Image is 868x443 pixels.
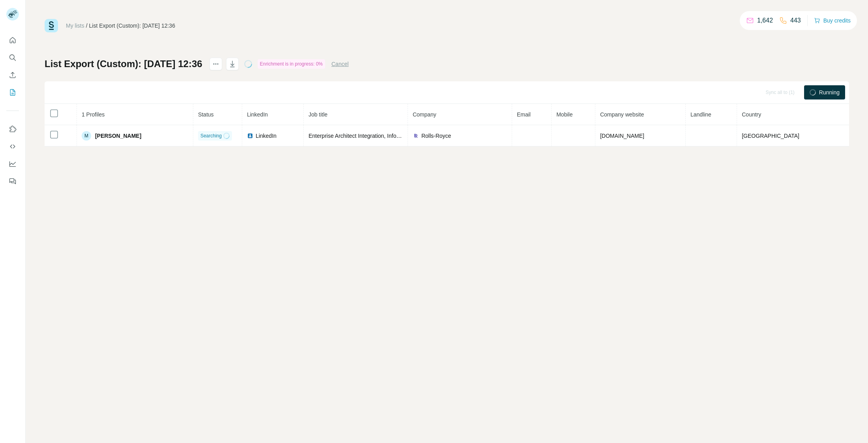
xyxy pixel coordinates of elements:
span: Company website [600,111,644,118]
img: company-logo [413,133,419,139]
span: Running [819,88,840,96]
img: LinkedIn logo [247,133,253,139]
span: Enterprise Architect Integration, Information and BI Platforms [309,133,457,139]
button: Feedback [6,174,19,188]
div: List Export (Custom): [DATE] 12:36 [89,22,175,30]
li: / [86,22,88,30]
p: 1,642 [757,16,773,25]
h1: List Export (Custom): [DATE] 12:36 [45,58,202,70]
span: Country [742,111,761,118]
span: Company [413,111,436,118]
span: 1 Profiles [82,111,105,118]
span: Job title [309,111,327,118]
button: actions [210,58,222,70]
span: Status [198,111,214,118]
button: My lists [6,85,19,99]
p: 443 [790,16,801,25]
a: My lists [66,23,84,29]
button: Use Surfe on LinkedIn [6,122,19,136]
span: [GEOGRAPHIC_DATA] [742,133,799,139]
span: [DOMAIN_NAME] [600,133,644,139]
span: Email [517,111,531,118]
span: Searching [200,132,222,139]
button: Dashboard [6,157,19,171]
span: [PERSON_NAME] [95,132,141,140]
button: Cancel [331,60,349,68]
img: Surfe Logo [45,19,58,32]
button: Search [6,51,19,65]
span: LinkedIn [256,132,277,140]
button: Quick start [6,33,19,47]
span: Landline [690,111,711,118]
button: Enrich CSV [6,68,19,82]
span: Mobile [556,111,572,118]
div: M [82,131,91,141]
button: Buy credits [814,15,851,26]
div: Enrichment is in progress: 0% [258,59,325,69]
button: Use Surfe API [6,139,19,154]
span: LinkedIn [247,111,268,118]
span: Rolls-Royce [421,132,451,140]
